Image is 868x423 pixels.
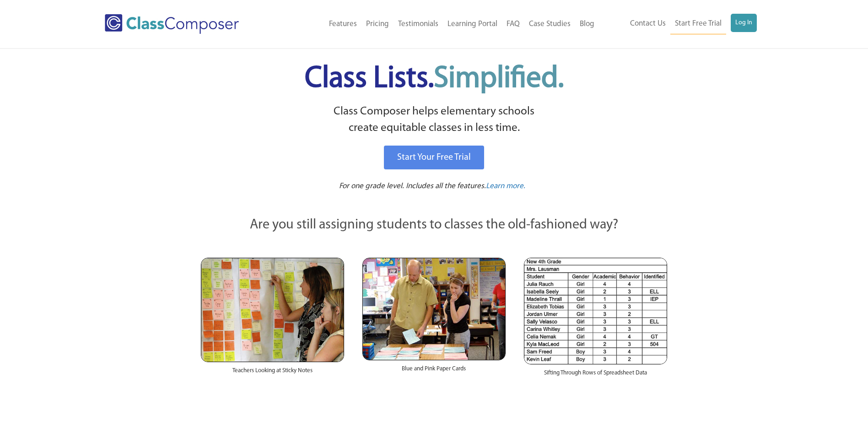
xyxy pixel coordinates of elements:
p: Are you still assigning students to classes the old-fashioned way? [201,215,668,235]
span: Simplified. [434,64,564,94]
a: Start Your Free Trial [384,146,484,169]
img: Teachers Looking at Sticky Notes [201,258,344,362]
div: Blue and Pink Paper Cards [362,360,506,382]
div: Sifting Through Rows of Spreadsheet Data [524,364,667,386]
span: Learn more. [486,182,525,190]
div: Teachers Looking at Sticky Notes [201,362,344,384]
a: Learn more. [486,181,525,192]
span: Start Your Free Trial [397,153,471,162]
nav: Header Menu [599,14,757,34]
span: For one grade level. Includes all the features. [339,182,486,190]
a: Log In [731,14,757,32]
a: Learning Portal [443,14,502,34]
img: Spreadsheets [524,258,667,364]
a: Pricing [361,14,394,34]
a: Blog [575,14,599,34]
img: Blue and Pink Paper Cards [362,258,506,360]
a: FAQ [502,14,524,34]
nav: Header Menu [276,14,599,34]
span: Class Lists. [305,64,564,94]
a: Start Free Trial [670,14,726,34]
p: Class Composer helps elementary schools create equitable classes in less time. [199,103,669,137]
a: Testimonials [394,14,443,34]
a: Case Studies [524,14,575,34]
a: Contact Us [625,14,670,34]
a: Features [324,14,361,34]
img: Class Composer [105,14,239,34]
